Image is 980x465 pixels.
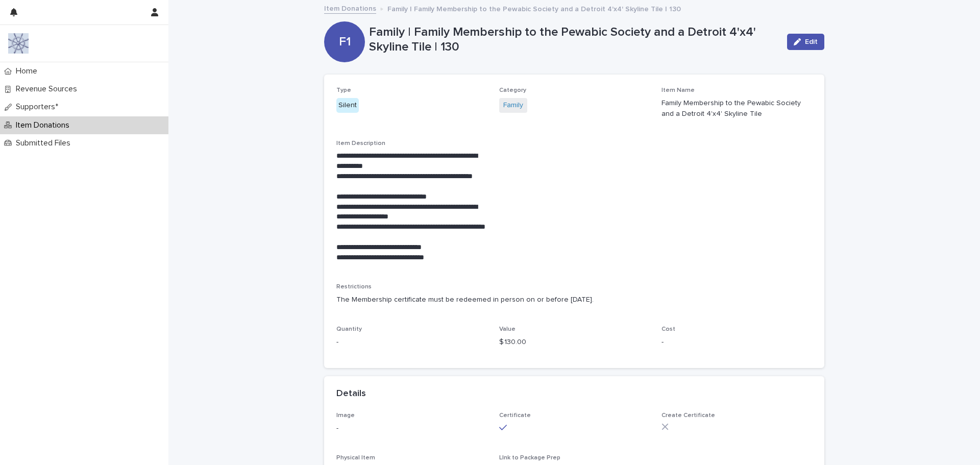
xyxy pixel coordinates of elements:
span: Type [336,87,351,93]
p: - [336,423,487,434]
span: Item Name [661,87,695,93]
button: Edit [787,34,824,50]
span: Edit [805,38,818,45]
img: 9nJvCigXQD6Aux1Mxhwl [8,33,29,54]
span: Value [499,326,516,332]
p: Revenue Sources [12,84,85,94]
div: Silent [336,98,359,113]
a: Item Donations [324,2,376,14]
p: Family | Family Membership to the Pewabic Society and a Detroit 4'x4' Skyline Tile | 130 [387,3,681,14]
span: Category [499,87,526,93]
span: Certificate [499,412,531,419]
p: $ 130.00 [499,337,650,348]
span: Restrictions [336,284,372,290]
span: Create Certificate [661,412,715,419]
p: Item Donations [12,120,78,130]
p: - [661,337,812,348]
span: Physical Item [336,455,375,461]
p: Supporters* [12,102,66,112]
p: Home [12,66,45,76]
p: - [336,337,487,348]
p: Family | Family Membership to the Pewabic Society and a Detroit 4'x4' Skyline Tile | 130 [369,25,779,55]
span: Image [336,412,355,419]
span: Item Description [336,140,385,146]
span: LInk to Package Prep [499,455,560,461]
span: Quantity [336,326,362,332]
h2: Details [336,388,366,400]
p: Submitted Files [12,138,79,148]
p: The Membership certificate must be redeemed in person on or before [DATE]. [336,295,812,305]
p: Family Membership to the Pewabic Society and a Detroit 4'x4' Skyline Tile [661,98,812,119]
span: Cost [661,326,675,332]
a: Family [503,100,523,111]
